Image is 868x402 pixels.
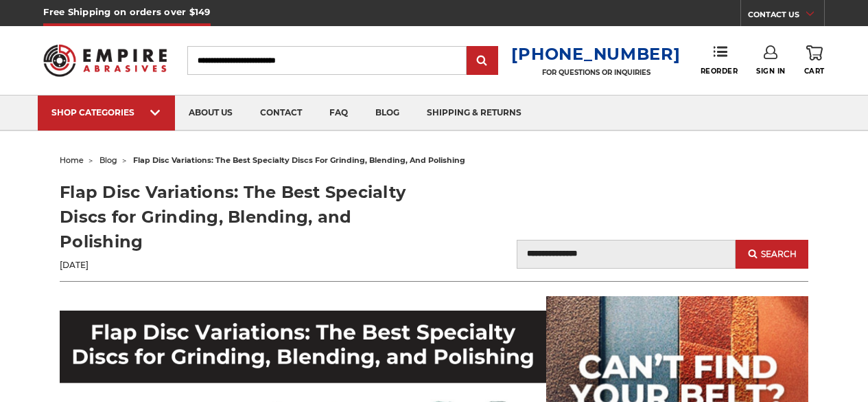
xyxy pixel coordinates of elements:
[60,155,84,165] a: home
[748,7,824,26] a: CONTACT US
[175,96,246,131] a: about us
[362,96,413,131] a: blog
[756,67,786,76] span: Sign In
[469,47,496,75] input: Submit
[736,240,808,269] button: Search
[43,36,166,85] img: Empire Abrasives
[51,107,161,118] div: SHOP CATEGORIES
[804,45,825,76] a: Cart
[511,44,680,64] a: [PHONE_NUMBER]
[246,96,316,131] a: contact
[511,68,680,77] p: FOR QUESTIONS OR INQUIRIES
[413,96,535,131] a: shipping & returns
[804,67,825,76] span: Cart
[60,180,434,254] h1: Flap Disc Variations: The Best Specialty Discs for Grinding, Blending, and Polishing
[701,67,738,76] span: Reorder
[99,155,117,165] a: blog
[60,259,434,271] p: [DATE]
[133,155,465,165] span: flap disc variations: the best specialty discs for grinding, blending, and polishing
[701,45,738,75] a: Reorder
[761,249,797,259] span: Search
[316,96,362,131] a: faq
